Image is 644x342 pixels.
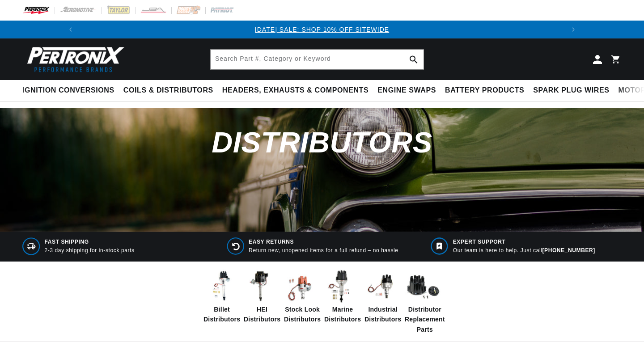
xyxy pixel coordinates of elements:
[441,80,529,101] summary: Battery Products
[45,247,135,254] p: 2-3 day shipping for in-stock parts
[22,86,114,95] span: Ignition Conversions
[373,80,441,101] summary: Engine Swaps
[445,86,524,95] span: Battery Products
[364,269,400,325] a: Industrial Distributors Industrial Distributors
[244,269,280,304] img: HEI Distributors
[405,269,441,304] img: Distributor Replacement Parts
[62,21,80,38] button: Translation missing: en.sections.announcements.previous_announcement
[453,247,595,254] p: Our team is here to help. Just call
[377,86,436,95] span: Engine Swaps
[249,247,398,254] p: Return new, unopened items for a full refund – no hassle
[364,304,401,325] span: Industrial Distributors
[405,304,445,334] span: Distributor Replacement Parts
[119,80,218,101] summary: Coils & Distributors
[324,269,360,325] a: Marine Distributors Marine Distributors
[564,21,582,38] button: Translation missing: en.sections.announcements.next_announcement
[222,86,369,95] span: Headers, Exhausts & Components
[405,269,441,334] a: Distributor Replacement Parts Distributor Replacement Parts
[80,25,565,34] div: 1 of 3
[244,269,280,325] a: HEI Distributors HEI Distributors
[533,86,609,95] span: Spark Plug Wires
[284,269,320,304] img: Stock Look Distributors
[212,126,432,159] span: Distributors
[45,238,135,246] span: FAST SHIPPING
[203,304,240,325] span: Billet Distributors
[203,269,239,304] img: Billet Distributors
[249,238,398,246] span: EASY RETURNS
[80,25,565,34] div: Announcement
[203,269,239,325] a: Billet Distributors Billet Distributors
[324,269,360,304] img: Marine Distributors
[22,80,119,101] summary: Ignition Conversions
[284,304,321,325] span: Stock Look Distributors
[364,269,400,304] img: Industrial Distributors
[211,50,424,69] input: Search Part #, Category or Keyword
[284,269,320,325] a: Stock Look Distributors Stock Look Distributors
[529,80,614,101] summary: Spark Plug Wires
[542,247,595,253] a: [PHONE_NUMBER]
[255,26,389,33] a: [DATE] SALE: SHOP 10% OFF SITEWIDE
[244,304,280,325] span: HEI Distributors
[324,304,361,325] span: Marine Distributors
[22,44,125,75] img: Pertronix
[123,86,213,95] span: Coils & Distributors
[404,50,424,69] button: Search Part #, Category or Keyword
[218,80,373,101] summary: Headers, Exhausts & Components
[453,238,595,246] span: EXPERT SUPPORT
